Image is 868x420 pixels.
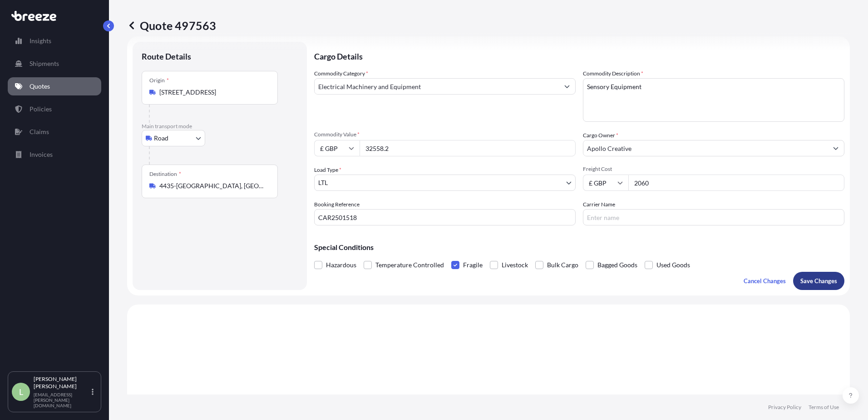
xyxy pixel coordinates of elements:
span: Hazardous [326,258,356,272]
span: Bulk Cargo [547,258,578,272]
label: Commodity Description [583,69,643,78]
input: Destination [159,181,266,190]
span: Used Goods [656,258,690,272]
a: Terms of Use [809,404,839,411]
button: Show suggestions [828,140,844,156]
span: Commodity Value [314,131,576,138]
input: Enter name [583,209,844,225]
input: Enter amount [628,175,844,191]
span: Load Type [314,165,341,175]
a: Privacy Policy [768,404,801,411]
p: Shipments [30,59,59,68]
label: Cargo Owner [583,131,618,140]
p: Policies [30,105,52,114]
input: Type amount [360,140,576,156]
span: Freight Cost [583,165,844,173]
button: Show suggestions [559,78,575,95]
span: L [19,387,23,396]
label: Booking Reference [314,200,360,209]
p: Special Conditions [314,244,844,251]
p: Cargo Details [314,42,844,69]
p: Quotes [30,82,50,91]
a: Policies [8,100,101,118]
input: Full name [583,140,828,156]
a: Insights [8,32,101,50]
input: Select a commodity type [315,78,559,95]
button: Save Changes [793,272,844,290]
span: Livestock [502,258,528,272]
button: LTL [314,175,576,191]
p: Cancel Changes [744,276,786,285]
textarea: Sensory Equipment [583,78,844,122]
label: Commodity Category [314,69,368,78]
p: Quote 497563 [127,18,216,33]
div: Origin [149,77,169,84]
span: Fragile [463,258,483,272]
a: Quotes [8,77,101,95]
a: Claims [8,123,101,141]
span: Temperature Controlled [375,258,444,272]
p: Claims [30,127,49,136]
p: Invoices [30,150,53,159]
span: LTL [318,178,328,187]
a: Invoices [8,145,101,164]
span: Road [154,134,168,143]
input: Origin [159,88,266,97]
button: Cancel Changes [736,272,793,290]
p: Save Changes [800,276,837,285]
button: Select transport [142,130,205,146]
p: [PERSON_NAME] [PERSON_NAME] [34,375,90,390]
a: Shipments [8,55,101,73]
p: [EMAIL_ADDRESS][PERSON_NAME][DOMAIN_NAME] [34,392,90,408]
p: Insights [30,36,51,45]
div: Destination [149,170,181,178]
p: Main transport mode [142,123,298,130]
p: Route Details [142,51,191,62]
label: Carrier Name [583,200,615,209]
span: Bagged Goods [597,258,637,272]
input: Your internal reference [314,209,576,225]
